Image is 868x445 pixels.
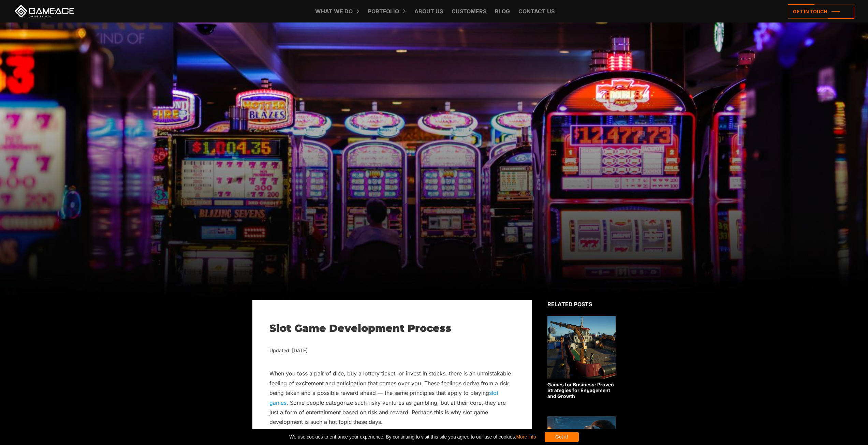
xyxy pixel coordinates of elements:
[269,346,515,355] div: Updated: [DATE]
[269,322,515,335] h1: Slot Game Development Process
[788,4,854,19] a: Get in touch
[545,432,579,442] div: Got it!
[547,300,616,308] div: Related posts
[516,434,536,440] a: More info
[269,369,515,427] p: When you toss a pair of dice, buy a lottery ticket, or invest in stocks, there is an unmistakable...
[547,316,616,399] a: Games for Business: Proven Strategies for Engagement and Growth
[289,432,536,442] span: We use cookies to enhance your experience. By continuing to visit this site you agree to our use ...
[547,316,616,379] img: Related
[269,389,498,406] a: slot games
